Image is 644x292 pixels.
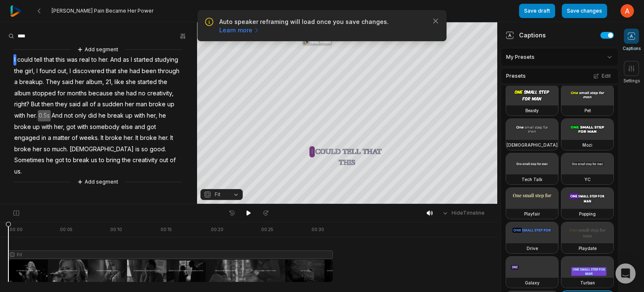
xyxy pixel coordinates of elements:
span: a [13,76,18,88]
span: then [41,99,55,110]
span: in [41,132,47,144]
span: was [66,54,78,66]
span: [PERSON_NAME] Pain Became Her Power [52,8,153,14]
span: creativity [132,155,158,166]
span: she [114,88,125,99]
h3: Popping [579,210,596,217]
span: of [89,99,96,110]
span: to [98,155,105,166]
span: broke [13,121,32,133]
span: [DEMOGRAPHIC_DATA] [69,144,135,155]
div: Captions [506,31,546,39]
span: bring [105,155,121,166]
span: else [120,121,134,133]
span: been [141,66,157,77]
span: said [61,76,74,88]
span: her, [53,121,65,133]
span: that [105,66,117,77]
span: so [43,144,51,155]
span: with [41,121,53,133]
span: Settings [623,78,640,84]
span: is [135,144,140,155]
span: her. [123,132,135,144]
span: her [32,144,43,155]
span: I [69,66,72,77]
span: a [47,132,52,144]
span: broke [148,99,166,110]
h3: Tech Talk [522,176,543,183]
span: break [72,155,90,166]
span: It [100,132,104,144]
button: Add segment [75,45,120,54]
span: creativity, [146,88,174,99]
h3: Mozi [582,142,592,148]
span: They [45,76,61,88]
span: But [30,99,41,110]
button: Save draft [519,4,555,18]
span: her [74,76,85,88]
span: us. [13,166,23,177]
span: And [109,54,122,66]
div: Open Intercom Messenger [615,263,636,284]
span: 0.5s [38,110,51,121]
button: Captions [623,29,641,52]
span: to [65,155,72,166]
span: her. [98,54,109,66]
span: broke [104,132,123,144]
span: much. [51,144,69,155]
span: because [88,88,114,99]
button: Settings [623,61,640,84]
button: Edit [591,71,613,82]
span: she [125,76,137,88]
div: Presets [501,68,619,84]
span: he [98,110,106,121]
span: that [43,54,55,66]
a: Learn more [219,26,260,34]
span: matter [52,132,71,144]
span: found [39,66,57,77]
span: the [158,76,168,88]
span: somebody [89,121,120,133]
span: no [138,88,146,99]
span: so [140,144,149,155]
span: stopped [31,88,57,99]
h3: Beasty [525,107,539,114]
span: 21, [105,76,114,88]
span: out, [57,66,69,77]
span: of [169,155,177,166]
span: discovered [72,66,105,77]
span: up [32,121,41,133]
span: with [13,110,26,121]
h3: Turban [580,279,595,286]
span: did [87,110,98,121]
span: girl, [24,66,36,77]
span: I [13,54,16,66]
span: could [16,54,34,66]
span: like [114,76,125,88]
span: her [124,99,135,110]
span: he [158,110,167,121]
span: got [65,121,76,133]
button: Save changes [562,4,607,18]
h3: Drive [527,245,538,252]
span: the [121,155,132,166]
span: good. [149,144,167,155]
span: album [13,88,31,99]
span: up [125,110,133,121]
span: to [91,54,98,66]
span: had [125,88,138,99]
button: Add segment [75,177,120,187]
span: all [81,99,89,110]
span: only [74,110,87,121]
img: reap [10,5,21,17]
span: he [45,155,54,166]
span: Captions [623,45,641,52]
span: her. [26,110,38,121]
button: HideTimeline [439,207,487,219]
button: Fit [200,189,243,200]
span: they [55,99,68,110]
h3: [DEMOGRAPHIC_DATA] [506,142,558,148]
h3: Galaxy [525,279,540,286]
span: not [63,110,74,121]
span: her, [146,110,158,121]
